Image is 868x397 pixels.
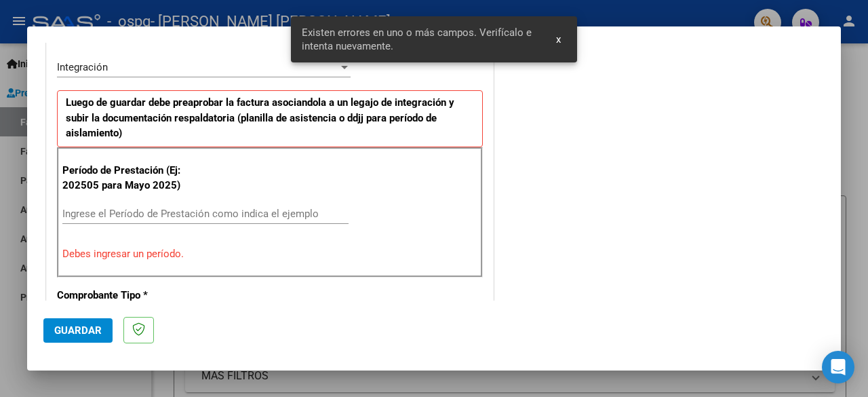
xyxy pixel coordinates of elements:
[62,163,187,193] p: Período de Prestación (Ej: 202505 para Mayo 2025)
[556,33,561,45] span: x
[822,351,854,383] div: Open Intercom Messenger
[57,61,108,73] span: Integración
[43,318,113,343] button: Guardar
[66,96,454,139] strong: Luego de guardar debe preaprobar la factura asociandola a un legajo de integración y subir la doc...
[57,288,184,303] p: Comprobante Tipo *
[54,324,102,337] span: Guardar
[302,26,540,53] span: Existen errores en uno o más campos. Verifícalo e intenta nuevamente.
[62,246,477,262] p: Debes ingresar un período.
[545,27,572,52] button: x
